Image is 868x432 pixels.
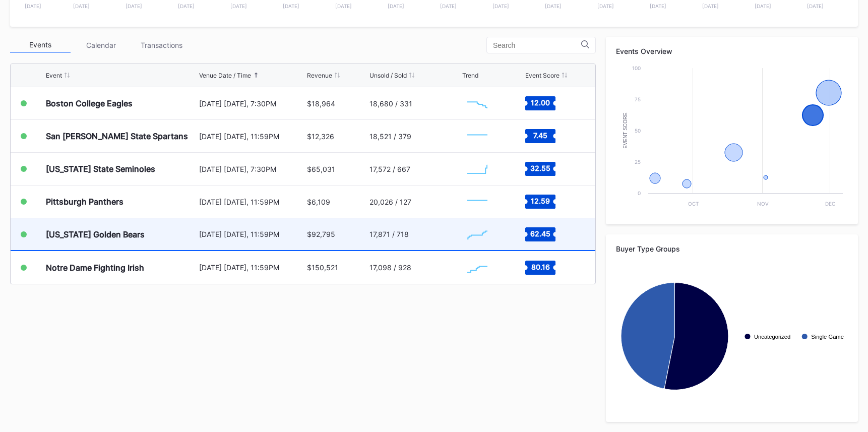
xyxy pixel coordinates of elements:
[369,230,409,238] div: 17,871 / 718
[462,156,492,181] svg: Chart title
[623,112,628,149] text: Event Score
[46,197,123,207] div: Pittsburgh Panthers
[307,132,334,141] div: $12,326
[635,96,641,102] text: 75
[46,98,133,108] div: Boston College Eagles
[493,41,581,49] input: Search
[25,3,41,9] text: [DATE]
[462,91,492,116] svg: Chart title
[335,3,352,9] text: [DATE]
[369,198,411,206] div: 20,026 / 127
[755,3,771,9] text: [DATE]
[530,164,550,172] text: 32.55
[10,37,71,53] div: Events
[825,201,835,207] text: Dec
[199,165,304,173] div: [DATE] [DATE], 7:30PM
[525,72,560,79] div: Event Score
[71,37,131,53] div: Calendar
[650,3,666,9] text: [DATE]
[807,3,824,9] text: [DATE]
[199,132,304,141] div: [DATE] [DATE], 11:59PM
[531,98,550,107] text: 12.00
[688,201,699,207] text: Oct
[531,197,550,205] text: 12.59
[440,3,457,9] text: [DATE]
[283,3,299,9] text: [DATE]
[46,229,145,239] div: [US_STATE] Golden Bears
[533,131,547,140] text: 7.45
[307,198,330,206] div: $6,109
[462,255,492,280] svg: Chart title
[369,72,407,79] div: Unsold / Sold
[492,3,509,9] text: [DATE]
[307,263,338,272] div: $150,521
[307,230,335,238] div: $92,795
[462,72,478,79] div: Trend
[369,132,411,141] div: 18,521 / 379
[616,47,848,55] div: Events Overview
[702,3,719,9] text: [DATE]
[199,198,304,206] div: [DATE] [DATE], 11:59PM
[46,72,62,79] div: Event
[307,72,332,79] div: Revenue
[199,72,251,79] div: Venue Date / Time
[199,263,304,272] div: [DATE] [DATE], 11:59PM
[632,65,641,71] text: 100
[545,3,562,9] text: [DATE]
[230,3,247,9] text: [DATE]
[131,37,192,53] div: Transactions
[635,128,641,134] text: 50
[178,3,195,9] text: [DATE]
[126,3,142,9] text: [DATE]
[635,159,641,165] text: 25
[616,261,848,412] svg: Chart title
[462,189,492,214] svg: Chart title
[531,262,549,271] text: 80.16
[616,244,848,253] div: Buyer Type Groups
[369,165,410,173] div: 17,572 / 667
[530,229,550,237] text: 62.45
[369,99,412,108] div: 18,680 / 331
[754,334,790,340] text: Uncategorized
[388,3,404,9] text: [DATE]
[199,230,304,238] div: [DATE] [DATE], 11:59PM
[462,124,492,149] svg: Chart title
[616,63,848,214] svg: Chart title
[307,99,335,108] div: $18,964
[369,263,411,272] div: 17,098 / 928
[307,165,335,173] div: $65,031
[462,222,492,247] svg: Chart title
[46,164,155,174] div: [US_STATE] State Seminoles
[199,99,304,108] div: [DATE] [DATE], 7:30PM
[757,201,769,207] text: Nov
[46,131,188,141] div: San [PERSON_NAME] State Spartans
[73,3,90,9] text: [DATE]
[46,263,144,273] div: Notre Dame Fighting Irish
[638,190,641,196] text: 0
[811,334,844,340] text: Single Game
[597,3,614,9] text: [DATE]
